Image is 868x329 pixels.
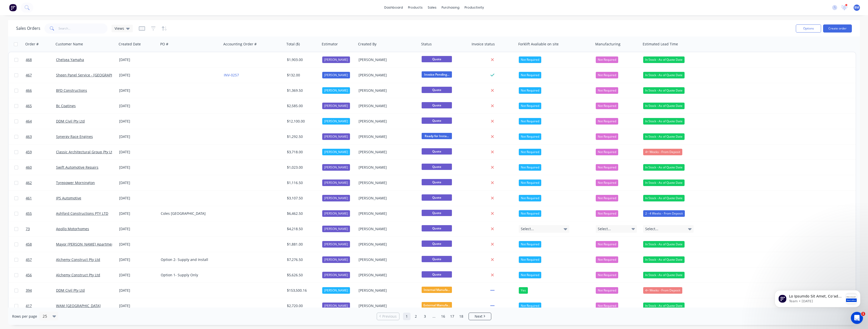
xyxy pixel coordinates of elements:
[823,24,852,33] button: Create order
[119,88,157,93] div: [DATE]
[358,42,376,47] div: Created By
[322,103,350,109] div: [PERSON_NAME]
[287,57,317,62] div: $1,903.00
[22,19,76,23] p: Message from Team, sent 2w ago
[598,273,616,278] span: Not Required
[422,179,452,185] span: Quote
[643,103,685,109] div: In Stock - As of Quote Date
[422,225,452,231] span: Quote
[598,119,616,124] span: Not Required
[598,180,616,185] span: Not Required
[596,272,618,278] button: Not Required
[359,288,415,293] div: [PERSON_NAME]
[422,133,452,139] span: Ready for Insta...
[469,314,491,319] a: Next page
[403,313,411,320] a: Page 1 is your current page
[119,257,157,262] div: [DATE]
[596,118,618,125] button: Not Required
[26,114,56,129] a: 464
[519,272,541,278] div: Not Required
[26,283,56,298] a: 394
[767,280,868,315] iframe: Intercom notifications message
[519,72,541,78] div: Not Required
[412,313,420,320] a: Page 2
[287,119,317,124] div: $12,100.00
[359,273,415,278] div: [PERSON_NAME]
[422,87,452,93] span: Quote
[596,195,618,201] button: Not Required
[322,87,350,94] div: [PERSON_NAME]
[56,226,89,231] a: Apollo Motorhomes
[643,256,685,263] div: In Stock - As of Quote Date
[286,42,300,47] div: Total ($)
[26,252,56,267] a: 457
[26,206,56,221] a: 455
[359,242,415,247] div: [PERSON_NAME]
[287,211,317,216] div: $6,462.50
[26,191,56,206] a: 461
[375,313,493,320] ul: Pagination
[56,165,98,170] a: Swift Automotive Repairs
[322,164,350,171] div: [PERSON_NAME]
[598,303,616,308] span: Not Required
[359,57,415,62] div: [PERSON_NAME]
[56,149,115,154] a: Classic Architectural Group Pty Ltd
[643,303,685,309] div: In Stock - As of Quote Date
[119,288,157,293] div: [DATE]
[643,133,685,140] div: In Stock - As of Quote Date
[56,103,76,108] a: Bc Coatings
[519,210,541,217] div: Not Required
[643,72,685,78] div: In Stock - As of Quote Date
[287,180,317,185] div: $1,116.50
[26,273,32,278] span: 456
[119,273,157,278] div: [DATE]
[287,303,317,308] div: $2,720.00
[26,180,32,185] span: 462
[322,42,338,47] div: Estimator
[322,72,350,78] div: [PERSON_NAME]
[359,180,415,185] div: [PERSON_NAME]
[598,103,616,108] span: Not Required
[643,42,678,47] div: Estimated Lead Time
[287,88,317,93] div: $1,369.50
[519,241,541,248] div: Not Required
[596,303,618,309] button: Not Required
[382,314,397,319] span: Previous
[56,42,83,47] div: Customer Name
[322,303,350,309] div: [PERSON_NAME]
[598,57,616,62] span: Not Required
[322,241,350,248] div: [PERSON_NAME]
[854,5,859,10] span: BM
[405,4,425,11] div: products
[521,226,534,231] span: Select...
[643,241,685,248] div: In Stock - As of Quote Date
[9,4,17,11] img: Factory
[462,4,486,11] div: productivity
[26,103,32,108] span: 465
[861,312,865,316] span: 1
[26,149,32,155] span: 459
[359,103,415,108] div: [PERSON_NAME]
[645,226,658,231] span: Select...
[421,42,432,47] div: Status
[26,57,32,62] span: 468
[643,287,682,294] div: 4+ Weeks - From Deposit
[422,56,452,62] span: Quote
[643,195,685,201] div: In Stock - As of Quote Date
[26,129,56,144] a: 463
[287,242,317,247] div: $1,881.00
[26,298,56,313] a: 417
[16,26,40,31] h1: Sales Orders
[119,134,157,139] div: [DATE]
[322,210,350,217] div: [PERSON_NAME]
[56,303,101,308] a: WAM [GEOGRAPHIC_DATA]
[287,149,317,155] div: $3,718.00
[519,149,541,155] div: Not Required
[359,303,415,308] div: [PERSON_NAME]
[26,160,56,175] a: 460
[26,196,32,201] span: 461
[119,149,157,155] div: [DATE]
[161,211,217,216] div: Coles [GEOGRAPHIC_DATA]
[56,288,85,293] a: DDM Civil Pty Ltd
